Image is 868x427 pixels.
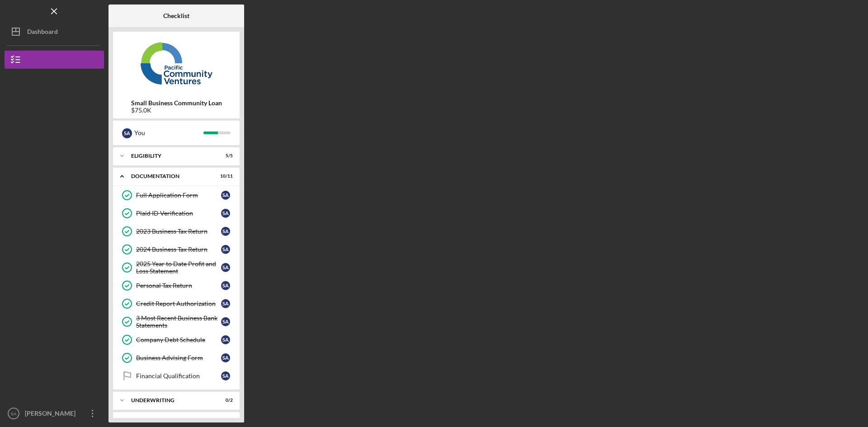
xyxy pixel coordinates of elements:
a: Personal Tax ReturnSA [118,277,235,295]
a: 3 Most Recent Business Bank StatementsSA [118,313,235,331]
div: S A [221,353,230,362]
div: S A [221,299,230,308]
a: Financial QualificationSA [118,367,235,385]
div: Business Advising Form [136,354,221,361]
div: 0 / 2 [217,398,233,403]
div: S A [221,281,230,290]
a: 2025 Year to Date Profit and Loss StatementSA [118,258,235,277]
div: Personal Tax Return [136,282,221,289]
b: Checklist [163,12,189,19]
div: S A [221,317,230,326]
div: S A [221,245,230,254]
a: Credit Report AuthorizationSA [118,295,235,313]
div: Financial Qualification [136,372,221,380]
div: Eligibility [131,153,210,159]
div: You [134,125,203,141]
b: Small Business Community Loan [131,99,222,107]
div: S A [221,227,230,236]
div: $75.0K [131,107,222,114]
div: Plaid ID Verification [136,210,221,217]
div: S A [221,191,230,200]
a: 2024 Business Tax ReturnSA [118,240,235,258]
div: 2025 Year to Date Profit and Loss Statement [136,260,221,275]
div: S A [221,263,230,272]
div: Underwriting [131,398,210,403]
text: SA [11,411,17,416]
div: 5 / 5 [217,153,233,159]
div: [PERSON_NAME] [23,404,81,425]
div: 10 / 11 [217,174,233,179]
div: S A [221,209,230,218]
img: Product logo [113,36,240,90]
div: 3 Most Recent Business Bank Statements [136,314,221,329]
a: Full Application FormSA [118,186,235,204]
a: Business Advising FormSA [118,349,235,367]
a: Plaid ID VerificationSA [118,204,235,222]
div: Credit Report Authorization [136,300,221,307]
a: Company Debt ScheduleSA [118,331,235,349]
div: Dashboard [27,23,58,43]
div: 2023 Business Tax Return [136,228,221,235]
div: 2024 Business Tax Return [136,246,221,253]
div: S A [122,128,132,138]
a: 2023 Business Tax ReturnSA [118,222,235,240]
div: S A [221,335,230,344]
div: Documentation [131,174,210,179]
div: Company Debt Schedule [136,336,221,343]
div: Full Application Form [136,192,221,199]
button: SA[PERSON_NAME] [5,404,104,422]
div: S A [221,371,230,380]
button: Dashboard [5,23,104,41]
